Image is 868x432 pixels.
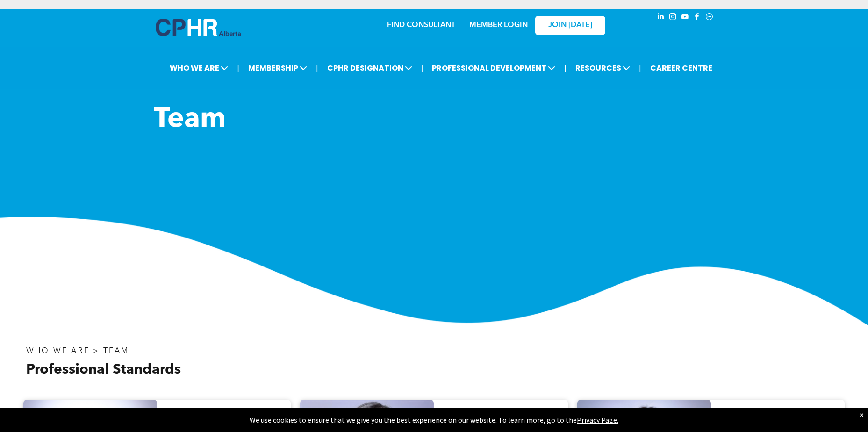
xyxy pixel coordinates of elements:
[429,59,558,77] span: PROFESSIONAL DEVELOPMENT
[564,58,567,78] li: |
[316,58,318,78] li: |
[860,410,863,419] div: Dismiss notification
[704,12,715,24] a: Social network
[387,22,455,29] a: FIND CONSULTANT
[680,12,690,24] a: youtube
[26,347,129,355] span: WHO WE ARE > TEAM
[573,59,633,77] span: RESOURCES
[245,59,310,77] span: MEMBERSHIP
[668,12,678,24] a: instagram
[167,59,231,77] span: WHO WE ARE
[156,19,241,36] img: A blue and white logo for cp alberta
[324,59,415,77] span: CPHR DESIGNATION
[26,363,181,377] span: Professional Standards
[692,12,703,24] a: facebook
[548,21,592,30] span: JOIN [DATE]
[469,22,528,29] a: MEMBER LOGIN
[535,16,605,35] a: JOIN [DATE]
[421,58,423,78] li: |
[656,12,666,24] a: linkedin
[639,58,641,78] li: |
[577,415,618,425] a: Privacy Page.
[647,59,715,77] a: CAREER CENTRE
[237,58,239,78] li: |
[154,106,226,134] span: Team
